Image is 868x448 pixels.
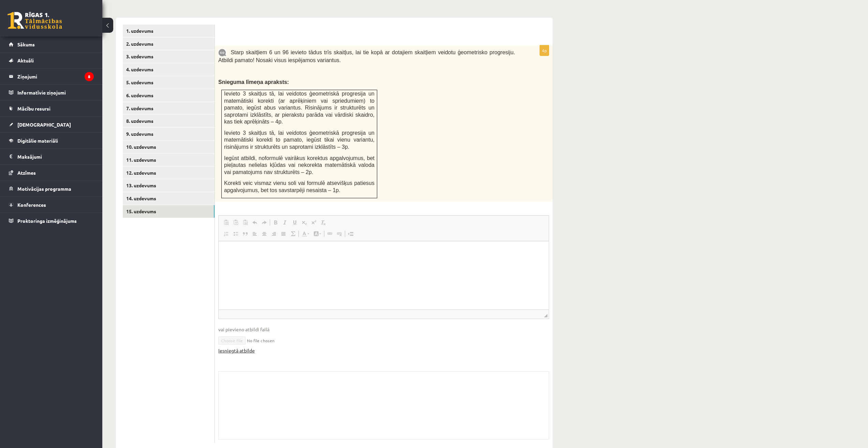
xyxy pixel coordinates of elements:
[240,229,250,238] a: Цитата
[224,130,374,150] span: Ievieto 3 skaitļus tā, lai veidotos ģeometriskā progresija un matemātiski korekti to pamato, iegū...
[17,186,71,192] span: Motivācijas programma
[218,49,226,57] img: 9k=
[17,138,58,144] span: Digitālie materiāli
[9,53,94,68] a: Aktuāli
[123,192,215,205] a: 14. uzdevums
[9,165,94,180] a: Atzīmes
[299,229,311,238] a: Цвет текста
[231,218,240,227] a: Вставить только текст (Ctrl+Shift+V)
[17,149,94,164] legend: Maksājumi
[221,229,231,238] a: Вставить / удалить нумерованный список
[123,102,215,115] a: 7. uzdevums
[240,218,250,227] a: Вставить из Word
[279,229,288,238] a: По ширине
[9,149,94,164] a: Maksājumi
[17,85,94,100] legend: Informatīvie ziņojumi
[123,76,215,89] a: 5. uzdevums
[17,69,94,84] legend: Ziņojumi
[17,41,35,47] span: Sākums
[335,229,344,238] a: Убрать ссылку
[9,133,94,148] a: Digitālie materiāli
[123,205,215,218] a: 15. uzdevums
[9,117,94,132] a: [DEMOGRAPHIC_DATA]
[17,121,71,128] span: [DEMOGRAPHIC_DATA]
[17,202,46,208] span: Konferences
[123,89,215,102] a: 6. uzdevums
[123,141,215,153] a: 10. uzdevums
[17,170,36,176] span: Atzīmes
[17,105,50,112] span: Mācību resursi
[123,25,215,37] a: 1. uzdevums
[224,155,374,175] span: Iegūst atbildi, noformulē vairākus korektus apgalvojumus, bet pieļautas nelielas kļūdas vai nekor...
[9,101,94,116] a: Mācību resursi
[319,218,328,227] a: Убрать форматирование
[123,167,215,179] a: 12. uzdevums
[9,181,94,197] a: Motivācijas programma
[231,229,240,238] a: Вставить / удалить маркированный список
[218,347,255,354] a: Iesniegtā atbilde
[544,314,547,317] span: Перетащите для изменения размера
[123,63,215,76] a: 4. uzdevums
[218,79,289,85] span: Snieguma līmeņa apraksts:
[224,91,374,125] span: Ievieto 3 skaitļus tā, lai veidotos ģeometriskā progresija un matemātiski korekti (ar aprēķiniem ...
[9,197,94,213] a: Konferences
[85,72,94,81] i: 8
[280,218,290,227] a: Курсив (Ctrl+I)
[123,128,215,140] a: 9. uzdevums
[325,229,335,238] a: Вставить/Редактировать ссылку (Ctrl+K)
[311,229,323,238] a: Цвет фона
[221,218,231,227] a: Вставить (Ctrl+V)
[346,229,355,238] a: Вставить разрыв страницы для печати
[218,326,549,333] span: vai pievieno atbildi failā
[269,229,279,238] a: По правому краю
[9,37,94,52] a: Sākums
[271,218,280,227] a: Полужирный (Ctrl+B)
[260,218,269,227] a: Повторить (Ctrl+Y)
[540,45,549,56] p: 4p
[250,229,260,238] a: По левому краю
[290,218,299,227] a: Подчеркнутый (Ctrl+U)
[9,213,94,229] a: Proktoringa izmēģinājums
[17,57,34,63] span: Aktuāli
[123,50,215,63] a: 3. uzdevums
[222,34,224,37] img: Balts.png
[8,12,62,29] a: Rīgas 1. Tālmācības vidusskola
[9,69,94,84] a: Ziņojumi8
[250,218,260,227] a: Отменить (Ctrl+Z)
[218,49,515,63] span: Starp skaitļiem 6 un 96 ievieto tādus trīs skaitļus, lai tie kopā ar dotajiem skaitļiem veidotu ģ...
[123,179,215,192] a: 13. uzdevums
[224,180,374,193] span: Korekti veic vismaz vienu soli vai formulē atsevišķus patiesus apgalvojumus, bet tos savstarpēji ...
[288,229,298,238] a: Математика
[123,38,215,50] a: 2. uzdevums
[299,218,309,227] a: Подстрочный индекс
[260,229,269,238] a: По центру
[123,154,215,166] a: 11. uzdevums
[17,218,77,224] span: Proktoringa izmēģinājums
[219,241,549,309] iframe: Визуальный текстовый редактор, wiswyg-editor-user-answer-47024978561300
[9,85,94,100] a: Informatīvie ziņojumi
[309,218,319,227] a: Надстрочный индекс
[123,115,215,127] a: 8. uzdevums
